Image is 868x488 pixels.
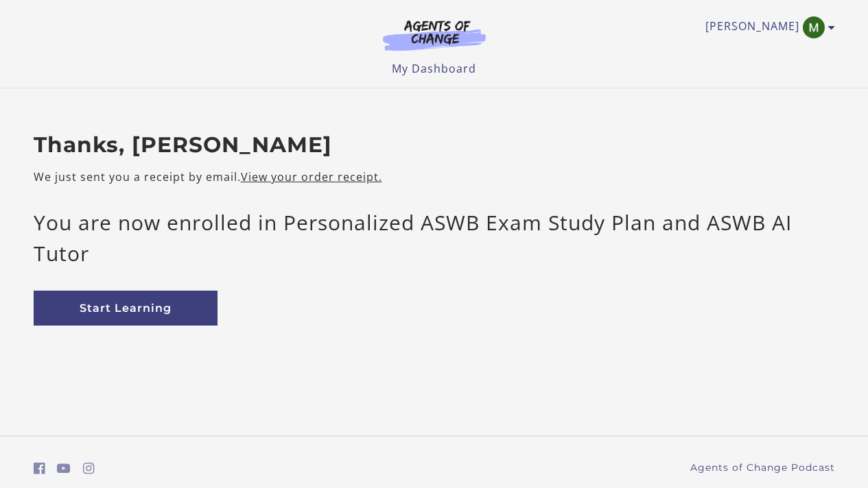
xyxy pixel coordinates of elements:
[392,61,476,76] a: My Dashboard
[57,462,71,475] i: https://www.youtube.com/c/AgentsofChangeTestPrepbyMeaganMitchell (Open in a new window)
[34,462,45,475] i: https://www.facebook.com/groups/aswbtestprep (Open in a new window)
[34,207,835,269] p: You are now enrolled in Personalized ASWB Exam Study Plan and ASWB AI Tutor
[34,291,218,326] a: Start Learning
[34,169,835,185] p: We just sent you a receipt by email.
[690,461,835,475] a: Agents of Change Podcast
[34,132,835,158] h2: Thanks, [PERSON_NAME]
[83,459,95,478] a: https://www.instagram.com/agentsofchangeprep/ (Open in a new window)
[705,16,828,38] a: Toggle menu
[368,19,500,51] img: Agents of Change Logo
[83,462,95,475] i: https://www.instagram.com/agentsofchangeprep/ (Open in a new window)
[241,169,382,184] a: View your order receipt.
[34,459,45,478] a: https://www.facebook.com/groups/aswbtestprep (Open in a new window)
[57,459,71,478] a: https://www.youtube.com/c/AgentsofChangeTestPrepbyMeaganMitchell (Open in a new window)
